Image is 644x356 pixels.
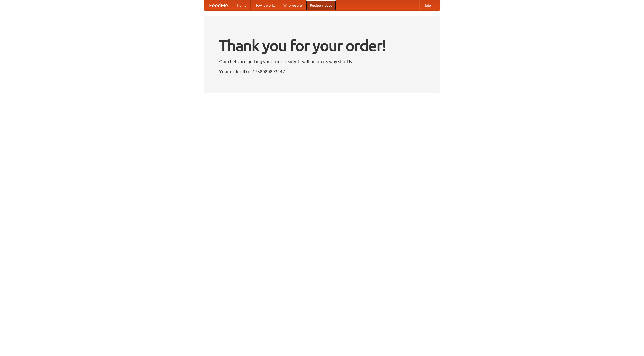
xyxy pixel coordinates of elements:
p: Our chefs are getting your food ready. It will be on its way shortly. [219,58,425,65]
a: Who we are [279,0,306,10]
a: FoodMe [204,0,233,10]
p: Your order ID is 1758080893247. [219,68,425,75]
h1: Thank you for your order! [219,33,425,58]
a: Home [233,0,251,10]
a: Help [419,0,435,10]
a: Recipe videos [306,0,336,10]
a: How it works [251,0,279,10]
